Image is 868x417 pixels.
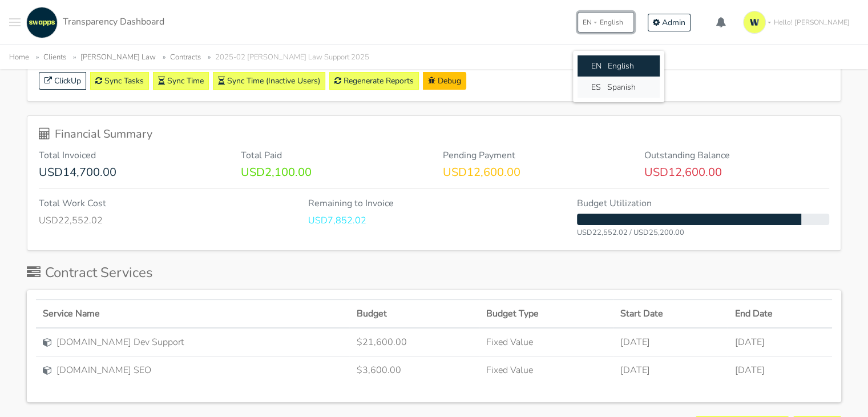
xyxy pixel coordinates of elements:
[56,363,151,377] span: [DOMAIN_NAME] SEO
[26,7,58,38] img: swapps-linkedin-v2.jpg
[578,77,660,98] button: ES Spanish
[577,198,829,209] h6: Budget Utilization
[479,300,613,328] th: Budget Type
[213,72,325,90] button: Sync Time (Inactive Users)
[241,166,426,179] p: USD2,100.00
[479,328,613,356] td: Fixed Value
[578,55,660,77] button: EN English
[613,356,728,384] td: [DATE]
[573,51,664,102] div: ENEnglish
[738,6,859,38] a: Hello! [PERSON_NAME]
[170,52,201,62] a: Contracts
[153,72,209,90] a: Sync Time
[774,17,850,27] span: Hello! [PERSON_NAME]
[39,214,291,227] p: USD22,552.02
[423,72,466,90] a: Debug
[329,72,419,90] a: Regenerate Reports
[56,335,184,349] span: [DOMAIN_NAME] Dev Support
[241,150,426,161] h6: Total Paid
[443,150,628,161] h6: Pending Payment
[608,60,634,72] span: English
[39,198,291,209] h6: Total Work Cost
[63,15,164,28] span: Transparency Dashboard
[39,72,86,90] a: ClickUp
[479,356,613,384] td: Fixed Value
[9,52,29,62] a: Home
[728,328,832,356] td: [DATE]
[39,127,829,141] h5: Financial Summary
[349,300,479,328] th: Budget
[308,198,560,209] h6: Remaining to Invoice
[613,328,728,356] td: [DATE]
[23,7,164,38] a: Transparency Dashboard
[743,11,766,34] img: isotipo-3-3e143c57.png
[728,356,832,384] td: [DATE]
[80,52,156,62] a: [PERSON_NAME] Law
[591,81,601,93] span: ES
[39,166,224,179] p: USD14,700.00
[36,300,349,328] th: Service Name
[613,300,728,328] th: Start Date
[662,17,685,28] span: Admin
[443,166,628,179] p: USD12,600.00
[644,150,829,161] h6: Outstanding Balance
[43,52,66,62] a: Clients
[90,72,149,90] a: Sync Tasks
[648,14,691,31] a: Admin
[591,60,601,72] span: EN
[203,51,369,64] li: 2025-02 [PERSON_NAME] Law Support 2025
[308,214,560,227] p: USD7,852.02
[578,12,634,33] button: ENEnglish
[644,166,829,179] p: USD12,600.00
[577,227,684,238] small: USD22,552.02 / USD25,200.00
[349,356,479,384] td: $3,600.00
[39,150,224,161] h6: Total Invoiced
[27,264,153,281] h2: Contract Services
[607,81,636,93] span: Spanish
[600,17,623,27] span: English
[9,7,21,38] button: Toggle navigation menu
[349,328,479,356] td: $21,600.00
[728,300,832,328] th: End Date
